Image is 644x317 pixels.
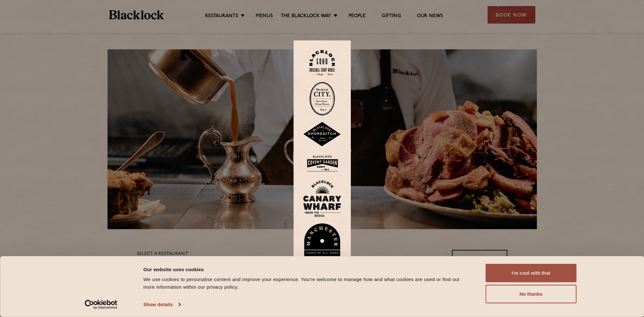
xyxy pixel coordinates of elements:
a: Usercentrics Cookiebot - opens in a new window [73,300,129,309]
img: BL_Manchester_Logo-bleed.png [303,223,341,267]
img: BLA_1470_CoventGarden_Website_Solid.svg [303,153,341,174]
img: Shoreditch-stamp-v2-default.svg [303,122,341,147]
a: Show details [143,300,180,309]
img: Soho-stamp-default.svg [309,50,335,76]
div: Our website uses cookies [143,265,471,273]
div: We use cookies to personalise content and improve your experience. You're welcome to manage how a... [143,276,471,291]
button: I'm cool with that [486,264,577,282]
img: City-stamp-default.svg [309,82,335,116]
img: BL_CW_Logo_Website.svg [303,180,341,217]
button: No thanks [486,285,577,303]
